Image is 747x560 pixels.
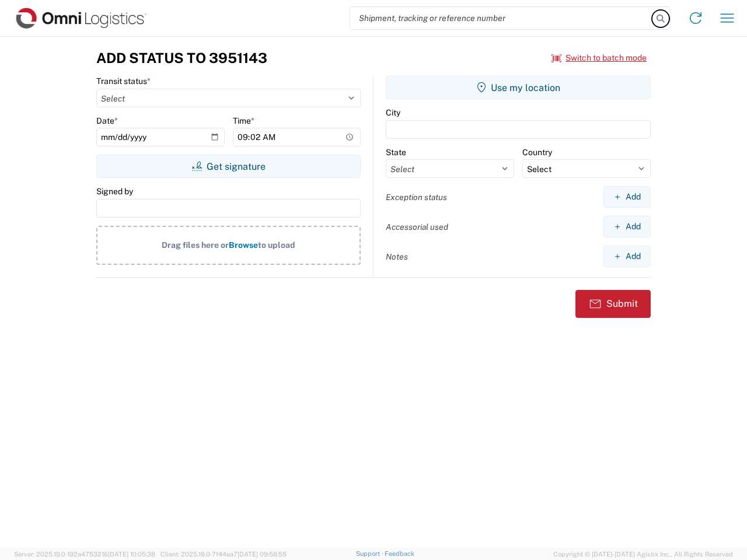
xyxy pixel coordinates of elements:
[356,550,385,557] a: Support
[386,147,406,157] label: State
[160,551,287,558] span: Client: 2025.19.0-7f44ea7
[551,48,647,68] button: Switch to batch mode
[386,251,408,262] label: Notes
[162,240,229,250] span: Drag files here or
[96,50,267,66] h3: Add Status to 3951143
[350,7,652,29] input: Shipment, tracking or reference number
[553,549,733,559] span: Copyright © [DATE]-[DATE] Agistix Inc., All Rights Reserved
[522,147,552,157] label: Country
[96,116,118,126] label: Date
[238,551,287,558] span: [DATE] 09:58:55
[386,222,448,232] label: Accessorial used
[603,246,651,267] button: Add
[603,186,651,208] button: Add
[603,216,651,237] button: Add
[575,290,651,318] button: Submit
[386,107,400,118] label: City
[229,240,258,250] span: Browse
[96,186,133,197] label: Signed by
[108,551,155,558] span: [DATE] 10:05:38
[233,116,254,126] label: Time
[386,76,651,99] button: Use my location
[386,192,447,202] label: Exception status
[258,240,295,250] span: to upload
[385,550,414,557] a: Feedback
[96,155,361,178] button: Get signature
[14,551,155,558] span: Server: 2025.19.0-192a4753216
[96,76,151,86] label: Transit status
